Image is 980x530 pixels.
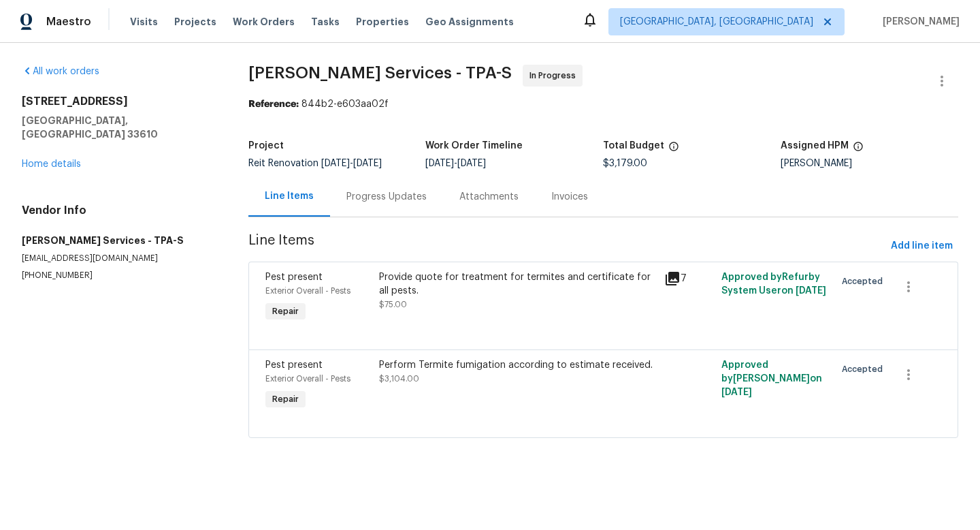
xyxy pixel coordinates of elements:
[321,159,382,168] span: -
[379,358,656,372] div: Perform Termite fumigation according to estimate received.
[265,272,323,282] span: Pest present
[22,253,216,264] p: [EMAIL_ADDRESS][DOMAIN_NAME]
[457,159,486,168] span: [DATE]
[379,375,419,383] span: $3,104.00
[353,159,382,168] span: [DATE]
[22,95,216,108] h2: [STREET_ADDRESS]
[379,270,656,298] div: Provide quote for treatment for termites and certificate for all pests.
[356,15,409,29] span: Properties
[248,141,284,151] h5: Project
[842,275,888,288] span: Accepted
[721,360,822,397] span: Approved by [PERSON_NAME] on
[891,238,953,255] span: Add line item
[885,234,958,259] button: Add line item
[267,305,304,318] span: Repair
[311,17,340,27] span: Tasks
[22,67,99,76] a: All work orders
[781,141,849,151] h5: Assigned HPM
[668,141,679,159] span: The total cost of line items that have been proposed by Opendoor. This sum includes line items th...
[379,300,407,309] span: $75.00
[248,97,959,111] div: 844b2-e603aa02f
[46,15,91,29] span: Maestro
[346,190,427,204] div: Progress Updates
[233,15,295,29] span: Work Orders
[620,15,813,29] span: [GEOGRAPHIC_DATA], [GEOGRAPHIC_DATA]
[853,141,864,159] span: The hpm assigned to this work order.
[425,15,514,29] span: Geo Assignments
[174,15,216,29] span: Projects
[664,270,713,287] div: 7
[551,190,588,204] div: Invoices
[425,159,454,168] span: [DATE]
[265,375,350,383] span: Exterior Overall - Pests
[529,69,581,82] span: In Progress
[603,141,664,151] h5: Total Budget
[248,65,512,81] span: [PERSON_NAME] Services - TPA-S
[459,190,519,204] div: Attachments
[603,159,647,168] span: $3,179.00
[265,360,323,370] span: Pest present
[22,204,216,217] h4: Vendor Info
[425,141,523,151] h5: Work Order Timeline
[425,159,486,168] span: -
[721,272,826,296] span: Approved by Refurby System User on
[267,392,304,406] span: Repair
[130,15,158,29] span: Visits
[248,99,299,109] b: Reference:
[248,234,886,259] span: Line Items
[22,234,216,247] h5: [PERSON_NAME] Services - TPA-S
[842,362,888,376] span: Accepted
[22,159,81,169] a: Home details
[877,15,960,29] span: [PERSON_NAME]
[22,114,216,141] h5: [GEOGRAPHIC_DATA], [GEOGRAPHIC_DATA] 33610
[796,286,826,296] span: [DATE]
[781,159,958,168] div: [PERSON_NAME]
[721,388,752,397] span: [DATE]
[265,287,350,295] span: Exterior Overall - Pests
[248,159,382,168] span: Reit Renovation
[22,270,216,281] p: [PHONE_NUMBER]
[265,189,314,203] div: Line Items
[321,159,350,168] span: [DATE]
